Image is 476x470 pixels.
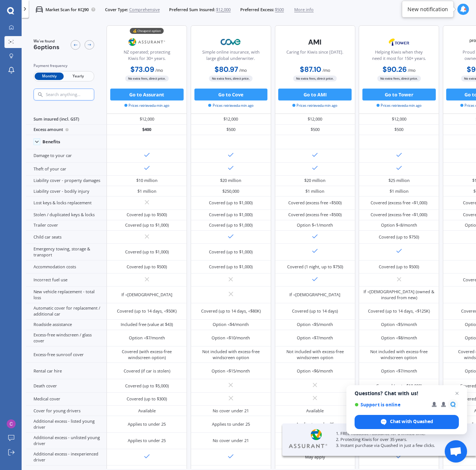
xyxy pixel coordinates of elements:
[26,125,107,135] div: Excess amount
[295,35,335,49] img: AMI-text-1.webp
[127,396,167,402] div: Covered (up to $300)
[127,35,167,49] img: Assurant.png
[129,335,165,341] div: Option <$7/month
[125,222,169,228] div: Covered (up to $1,000)
[26,231,107,244] div: Child car seats
[155,67,163,73] span: / mo
[292,103,337,108] span: Prices retrieved a min ago
[287,264,343,270] div: Covered (1 night, up to $750)
[26,379,107,392] div: Death cover
[34,63,94,69] div: Payment frequency
[26,416,107,432] div: Additional excess - listed young driver
[336,431,461,437] p: 1. FREE Roadside Assistance for a limited time.
[363,349,435,361] div: Not included with excess-free windscreen option
[213,408,249,414] div: No cover under 21
[336,442,461,448] p: 3. Instant purchase via Quashed in just a few clicks.
[26,303,107,320] div: Automatic cover for replacement / additional car
[355,415,459,429] div: Chat with Quashed
[111,349,183,361] div: Covered (with excess-free windscreen option)
[26,196,107,210] div: Lost keys & locks replacement
[296,421,334,427] div: Applies to under 25
[26,176,107,186] div: Liability cover - property damages
[195,349,267,361] div: Not included with excess-free windscreen option
[26,406,107,416] div: Cover for young drivers
[209,200,253,206] div: Covered (up to $1,000)
[201,308,261,314] div: Covered (up to 14 days, <$80K)
[209,212,253,218] div: Covered (up to $1,000)
[289,292,340,298] div: If <[DEMOGRAPHIC_DATA]
[212,368,250,374] div: Option <$15/month
[240,7,274,13] span: Preferred Excess:
[408,67,416,73] span: / mo
[379,264,419,270] div: Covered (up to $500)
[213,438,249,444] div: No cover under 21
[379,234,419,240] div: Covered (up to $750)
[364,49,434,64] div: Helping Kiwis when they need it most for 150+ years.
[34,43,60,51] span: 6 options
[128,421,166,427] div: Applies to under 25
[127,264,167,270] div: Covered (up to $500)
[26,274,107,287] div: Incorrect fuel use
[287,428,329,450] img: Assurant.webp
[381,222,417,228] div: Option $<8/month
[292,308,338,314] div: Covered (up to 14 days)
[26,287,107,303] div: New vehicle replacement - total loss
[26,320,107,330] div: Roadside assistance
[26,114,107,124] div: Sum insured (incl. GST)
[208,103,253,108] span: Prices retrieved a min ago
[275,125,355,135] div: $500
[297,368,333,374] div: Option <$6/month
[297,322,333,327] div: Option <$5/month
[305,188,324,194] div: $1 million
[125,76,169,81] span: No extra fees, direct price.
[388,178,410,183] div: $25 million
[305,454,325,460] div: May apply
[138,408,156,414] div: Available
[239,67,247,73] span: / mo
[26,346,107,363] div: Excess-free sunroof cover
[275,114,355,124] div: $12,000
[323,67,330,73] span: / mo
[137,188,156,194] div: $1 million
[34,39,60,44] span: We've found
[381,335,417,341] div: Option <$8/month
[371,200,427,206] div: Covered (excess free <$1,000)
[215,65,238,74] b: $80.97
[26,244,107,260] div: Emergency towing, storage & transport
[275,7,284,13] span: $500
[26,163,107,176] div: Theft of your car
[294,7,314,13] span: More info
[453,389,461,398] span: Close chat
[125,383,169,389] div: Covered (up to $5,000)
[286,49,343,64] div: Caring for Kiwis since [DATE].
[211,35,251,49] img: Cove.webp
[136,178,158,183] div: $10 million
[445,440,467,463] div: Open chat
[45,7,89,13] p: Market Scan for KCJ90
[124,368,170,374] div: Covered (if car is stolen)
[336,437,461,442] p: 2. Protecting Kiwis for over 35 years.
[26,210,107,220] div: Stolen / duplicated keys & locks
[355,390,459,396] span: Questions? Chat with us!
[297,335,333,341] div: Option <$7/month
[212,421,250,427] div: Applies to under 25
[191,114,271,124] div: $12,000
[278,89,352,100] button: Go to AMI
[363,289,435,301] div: If <[DEMOGRAPHIC_DATA] (owned & insured from new)
[390,188,409,194] div: $1 million
[191,125,271,135] div: $500
[105,7,128,13] span: Cover Type:
[26,220,107,231] div: Trailer cover
[121,322,173,327] div: Included free (value at $43)
[107,114,187,124] div: $12,000
[306,408,324,414] div: Available
[383,65,407,74] b: $90.26
[359,114,439,124] div: $12,000
[26,330,107,346] div: Excess-free windscreen / glass cover
[377,76,421,81] span: No extra fees, direct price.
[125,249,169,255] div: Covered (up to $1,000)
[124,103,169,108] span: Prices retrieved a min ago
[26,260,107,274] div: Accommodation costs
[355,402,426,407] span: Support is online
[379,35,419,49] img: Tower.webp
